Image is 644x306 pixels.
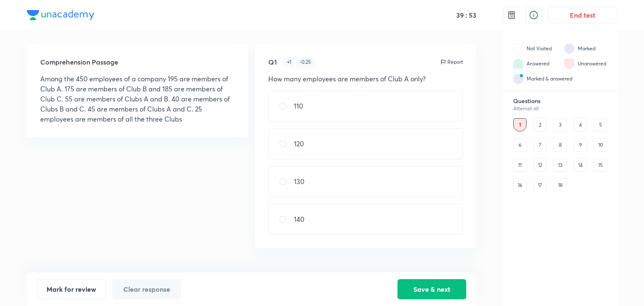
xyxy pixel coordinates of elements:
div: 13 [553,158,567,172]
button: Save & next [397,279,466,299]
div: 1 [513,118,527,132]
div: Answered [527,60,549,67]
h6: Questions [513,97,607,105]
img: calculator [506,10,517,20]
div: 4 [574,118,587,132]
img: attempt state [513,44,523,54]
div: Marked [578,45,595,52]
div: Marked & answered [527,75,572,83]
h5: 39 : [454,11,467,19]
div: 6 [513,138,527,152]
div: 9 [574,138,587,152]
h5: Q1 [268,57,277,67]
img: attempt state [564,44,574,54]
p: 130 [294,176,304,187]
p: Among the 450 employees of a company 195 are members of Club A. 175 are members of Club B and 185... [40,74,235,124]
div: 17 [533,179,547,192]
button: End test [548,7,617,23]
div: 14 [574,158,587,172]
div: 12 [533,158,547,172]
img: attempt state [564,59,574,69]
div: 11 [513,158,527,172]
p: 120 [294,139,304,149]
p: Report [447,58,463,66]
button: Clear response [112,279,181,299]
div: + 1 [283,57,294,67]
p: How many employees are members of Club A only? [268,74,463,84]
img: attempt state [513,74,523,84]
h5: Comprehension Passage [40,57,235,67]
p: 140 [294,214,304,224]
div: 3 [553,118,567,132]
div: Attempt all [513,106,607,112]
button: Mark for review [37,279,106,299]
div: Unanswered [578,60,606,67]
div: Not Visited [527,45,552,52]
div: 2 [533,118,547,132]
img: report icon [440,59,447,65]
div: 18 [553,179,567,192]
div: 5 [594,118,607,132]
div: 16 [513,179,527,192]
p: 110 [294,101,303,111]
div: 10 [594,138,607,152]
div: 7 [533,138,547,152]
div: 15 [594,158,607,172]
h5: 53 [467,11,476,19]
div: - 0.25 [296,57,314,67]
img: attempt state [513,59,523,69]
div: 8 [553,138,567,152]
